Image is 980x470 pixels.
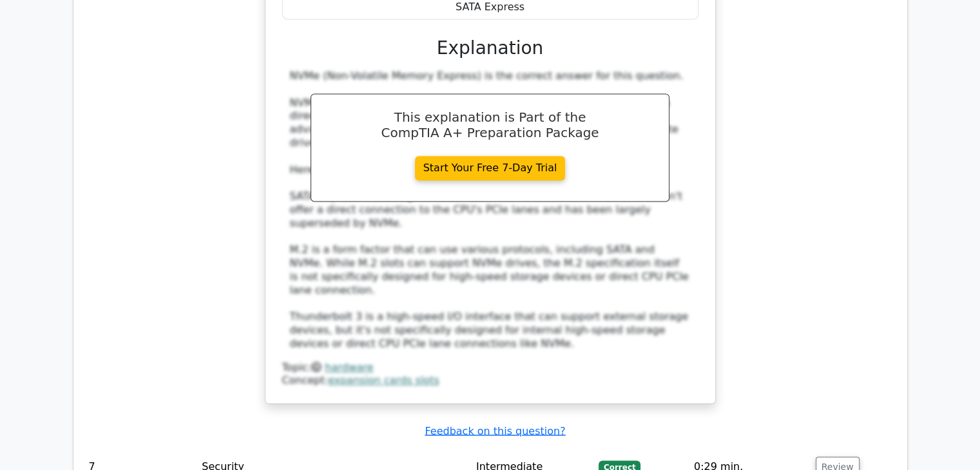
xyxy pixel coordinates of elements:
h3: Explanation [290,37,691,59]
a: hardware [325,361,373,373]
div: Concept: [282,374,698,388]
a: expansion cards slots [328,374,439,386]
div: Topic: [282,361,698,375]
a: Feedback on this question? [425,424,565,437]
a: Start Your Free 7-Day Trial [415,156,566,180]
div: NVMe (Non-Volatile Memory Express) is the correct answer for this question. NVMe is specifically ... [290,70,691,351]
